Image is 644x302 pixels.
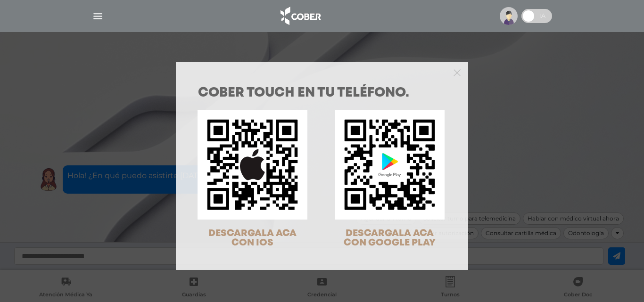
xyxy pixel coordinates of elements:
[208,229,297,247] span: DESCARGALA ACA CON IOS
[198,110,307,220] img: qr-code
[198,87,446,100] h1: COBER TOUCH en tu teléfono.
[335,110,445,220] img: qr-code
[454,68,461,76] button: Close
[344,229,436,247] span: DESCARGALA ACA CON GOOGLE PLAY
